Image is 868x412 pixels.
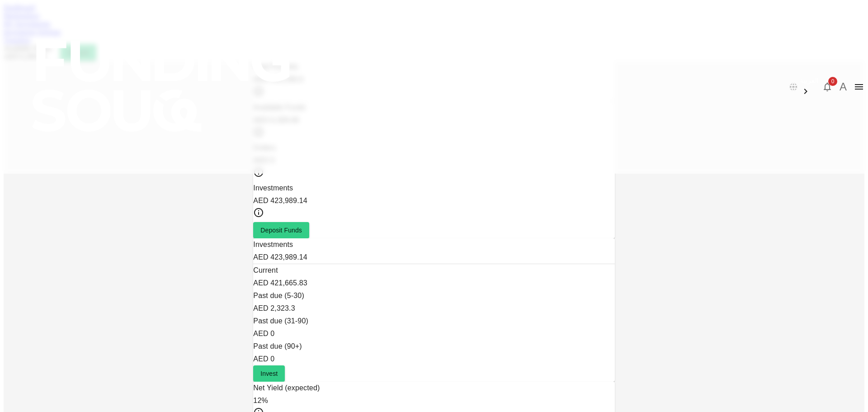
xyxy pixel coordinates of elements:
span: Investments [253,241,293,248]
span: Net Yield (expected) [253,384,320,392]
div: 12% [253,394,614,407]
div: AED 0 [253,353,614,365]
div: AED 423,989.14 [253,251,614,264]
div: AED 421,665.83 [253,277,614,289]
div: AED 0 [253,327,614,340]
span: العربية [800,77,818,84]
span: Past due (31-90) [253,317,308,325]
span: Past due (90+) [253,342,302,350]
button: Invest [253,365,285,382]
div: AED 423,989.14 [253,194,614,207]
span: 0 [828,77,837,86]
button: 0 [818,78,836,96]
button: Deposit Funds [253,222,309,238]
span: Investments [253,184,293,192]
span: Current [253,266,278,274]
span: Past due (5-30) [253,292,304,299]
button: A [836,80,850,94]
div: AED 2,323.3 [253,302,614,315]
